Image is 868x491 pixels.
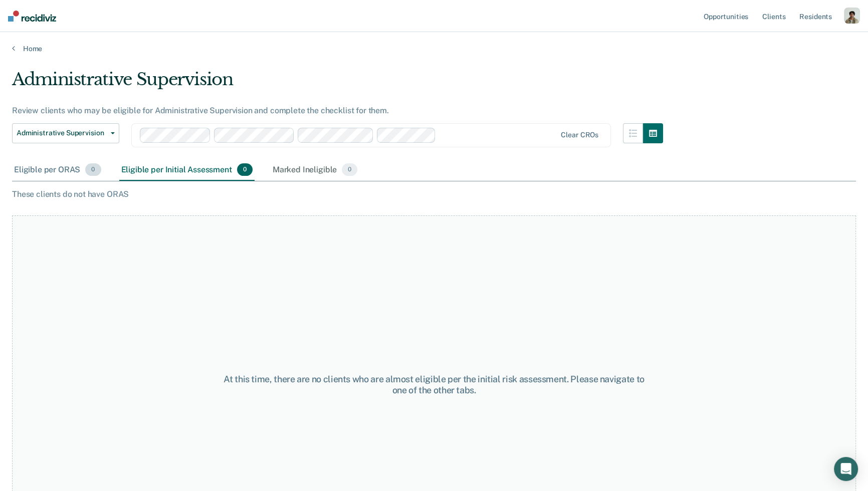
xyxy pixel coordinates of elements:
[12,189,856,199] div: These clients do not have ORAS
[12,159,103,181] div: Eligible per ORAS0
[561,131,598,139] div: Clear CROs
[12,123,119,143] button: Administrative Supervision
[12,44,856,53] a: Home
[342,163,357,176] span: 0
[119,159,255,181] div: Eligible per Initial Assessment0
[834,457,858,481] div: Open Intercom Messenger
[8,11,56,22] img: Recidiviz
[85,163,101,176] span: 0
[17,129,107,137] span: Administrative Supervision
[12,69,663,98] div: Administrative Supervision
[271,159,360,181] div: Marked Ineligible0
[12,106,663,115] div: Review clients who may be eligible for Administrative Supervision and complete the checklist for ...
[224,374,645,395] div: At this time, there are no clients who are almost eligible per the initial risk assessment. Pleas...
[237,163,253,176] span: 0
